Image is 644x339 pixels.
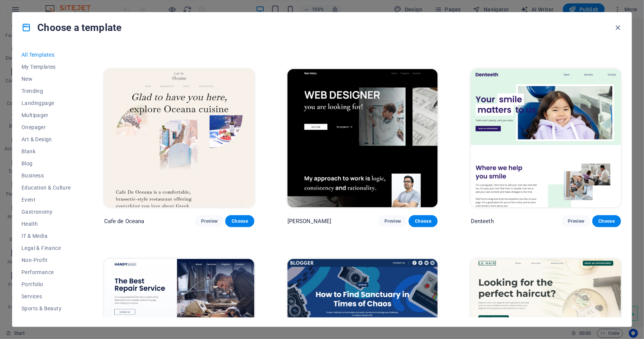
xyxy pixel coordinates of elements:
button: Onepager [22,121,71,133]
button: Performance [22,266,71,278]
p: [PERSON_NAME] [287,217,332,225]
span: Trending [22,88,71,94]
button: Choose [409,215,437,227]
span: Blog [22,160,71,166]
button: Blog [22,157,71,169]
button: Preview [195,215,224,227]
button: Education & Culture [22,182,71,194]
span: Legal & Finance [22,245,71,251]
span: Choose [231,218,248,224]
button: Art & Design [22,133,71,145]
button: My Templates [22,61,71,73]
span: Sports & Beauty [22,305,71,311]
h4: Choose a template [22,22,121,34]
span: My Templates [22,64,71,70]
button: Preview [378,215,407,227]
span: Landingpage [22,100,71,106]
button: Multipager [22,109,71,121]
span: Business [22,173,71,179]
button: Legal & Finance [22,242,71,254]
button: Trades [22,314,71,327]
p: Denteeth [471,217,494,225]
button: New [22,73,71,85]
span: Portfolio [22,281,71,287]
button: Choose [592,215,621,227]
span: Blank [22,148,71,154]
p: Cafe de Oceana [104,217,144,225]
span: Choose [415,218,431,224]
button: Preview [562,215,590,227]
button: Sports & Beauty [22,302,71,314]
span: Services [22,293,71,299]
span: Preview [201,218,218,224]
button: Health [22,218,71,230]
span: Education & Culture [22,185,71,191]
button: Business [22,169,71,182]
button: Choose [225,215,254,227]
img: Denteeth [471,69,621,208]
span: Event [22,197,71,203]
button: IT & Media [22,230,71,242]
button: Non-Profit [22,254,71,266]
button: Gastronomy [22,206,71,218]
span: IT & Media [22,233,71,239]
button: Services [22,290,71,302]
button: Portfolio [22,278,71,290]
button: Blank [22,145,71,157]
span: Gastronomy [22,209,71,215]
button: All Templates [22,49,71,61]
span: Non-Profit [22,257,71,263]
button: Trending [22,85,71,97]
span: Preview [384,218,401,224]
span: Onepager [22,124,71,130]
span: Performance [22,269,71,275]
span: New [22,76,71,82]
span: Choose [598,218,615,224]
span: Multipager [22,112,71,118]
img: Max Hatzy [287,69,438,208]
button: Landingpage [22,97,71,109]
span: Health [22,221,71,227]
button: Event [22,194,71,206]
span: All Templates [22,52,71,58]
span: Preview [568,218,584,224]
span: Art & Design [22,136,71,142]
img: Cafe de Oceana [104,69,254,208]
